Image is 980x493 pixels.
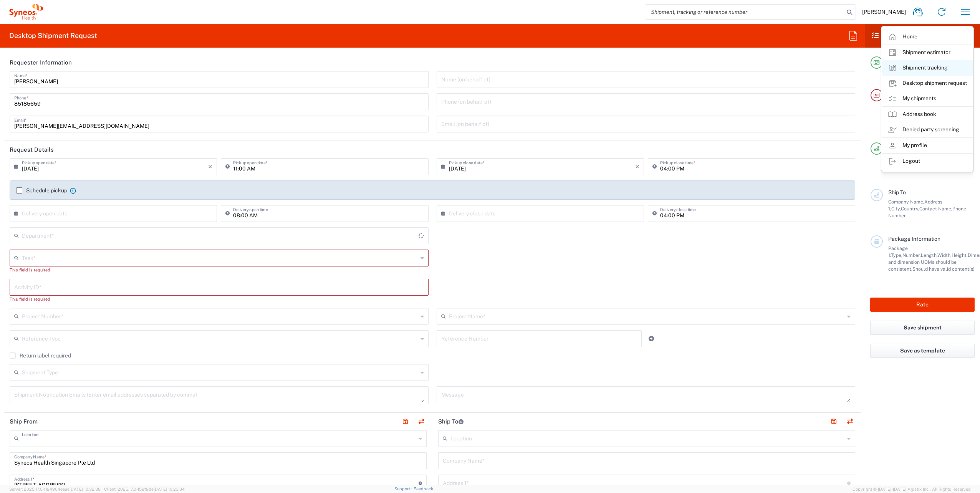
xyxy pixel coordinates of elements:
label: Return label required [10,352,71,359]
span: Package 1: [888,245,908,258]
span: Client: 2025.17.0-159f9de [104,487,185,491]
a: Logout [882,154,973,169]
span: [PERSON_NAME] [862,8,906,15]
a: Support [394,486,414,491]
span: Company Name, [888,199,924,205]
span: Type, [891,252,902,258]
a: Address book [882,107,973,122]
a: My shipments [882,91,973,106]
span: Height, [952,252,968,258]
h2: Desktop Shipment Request [9,31,97,40]
h2: Request Details [10,146,54,154]
a: Feedback [414,486,433,491]
a: Shipment tracking [882,60,973,76]
h2: Ship To [438,418,464,425]
span: Length, [921,252,937,258]
div: This field is required [10,296,429,303]
span: Ship To [888,189,906,195]
span: Package Information [888,236,940,242]
button: Save shipment [870,321,975,335]
h2: Ship From [10,418,38,425]
a: Denied party screening [882,122,973,137]
a: Desktop shipment request [882,76,973,91]
span: City, [891,206,901,212]
a: Home [882,29,973,45]
span: Country, [901,206,919,212]
span: [DATE] 10:23:34 [154,487,185,491]
span: [DATE] 10:32:38 [70,487,101,491]
h2: Requester Information [10,59,72,66]
span: Server: 2025.17.0-1194904eeae [9,487,101,491]
span: Width, [937,252,952,258]
i: × [208,160,212,173]
button: Save as template [870,344,975,358]
a: Shipment estimator [882,45,973,60]
span: Number, [902,252,921,258]
span: Contact Name, [919,206,952,212]
h2: Shipment Checklist [872,31,947,40]
span: Copyright © [DATE]-[DATE] Agistix Inc., All Rights Reserved [853,486,971,493]
button: Rate [870,298,975,312]
span: Should have valid content(s) [912,266,975,272]
a: My profile [882,138,973,153]
input: Shipment, tracking or reference number [645,5,844,19]
a: Add Reference [646,333,657,344]
i: × [635,160,639,173]
label: Schedule pickup [16,187,67,194]
div: This field is required [10,266,429,273]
